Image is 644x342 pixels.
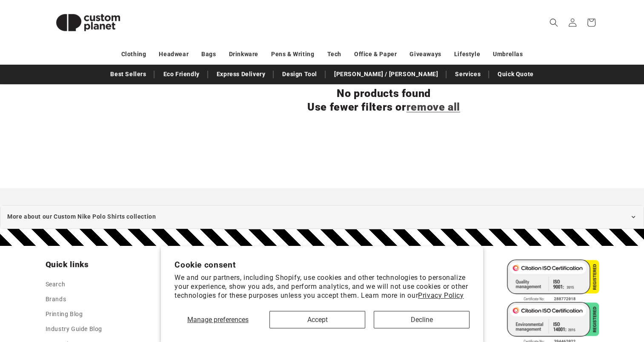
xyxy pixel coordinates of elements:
span: More about our Custom Nike Polo Shirts collection [7,211,156,222]
img: ISO 9001 Certified [507,259,599,302]
img: Custom Planet [46,3,131,42]
a: remove all [406,100,460,114]
h2: No products found Use fewer filters or [190,87,578,114]
a: Office & Paper [354,47,397,62]
a: Quick Quote [493,67,538,82]
a: Pens & Writing [271,47,314,62]
a: Printing Blog [46,307,83,322]
button: Manage preferences [175,311,261,328]
a: Bags [201,47,216,62]
a: Design Tool [278,67,321,82]
summary: Search [544,13,563,32]
a: [PERSON_NAME] / [PERSON_NAME] [330,67,442,82]
a: Best Sellers [106,67,150,82]
a: Giveaways [409,47,441,62]
a: Search [46,279,66,292]
a: Clothing [121,47,146,62]
button: Decline [374,311,469,328]
a: Lifestyle [454,47,480,62]
span: Manage preferences [187,316,249,324]
a: Umbrellas [493,47,523,62]
h2: Cookie consent [175,260,469,270]
h2: Quick links [46,259,180,270]
a: Privacy Policy [418,291,464,299]
a: Services [451,67,485,82]
a: Headwear [159,47,189,62]
a: Drinkware [229,47,258,62]
a: Eco Friendly [159,67,203,82]
a: Tech [327,47,341,62]
a: Brands [46,292,66,307]
a: Industry Guide Blog [46,322,102,336]
p: We and our partners, including Shopify, use cookies and other technologies to personalize your ex... [175,274,469,300]
a: Express Delivery [212,67,270,82]
button: Accept [269,311,365,328]
iframe: Chat Widget [601,301,644,342]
